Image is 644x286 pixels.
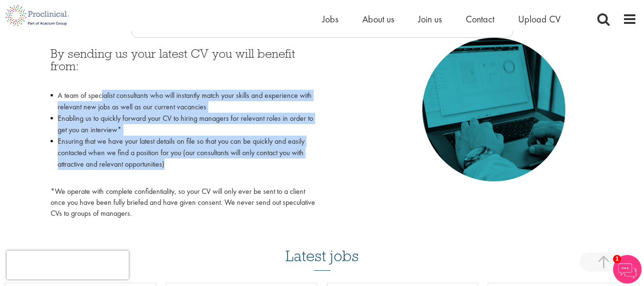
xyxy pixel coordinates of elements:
p: *We operate with complete confidentiality, so your CV will only ever be sent to a client once you... [51,186,315,219]
img: Chatbot [613,255,642,284]
iframe: reCAPTCHA [7,251,129,279]
h3: By sending us your latest CV you will benefit from: [51,47,315,85]
a: Upload CV [518,13,561,25]
h3: Latest jobs [286,224,359,271]
a: Join us [418,13,442,25]
a: About us [362,13,394,25]
li: A team of specialist consultants who will instantly match your skills and experience with relevan... [51,90,315,113]
span: 1 [613,255,621,263]
a: Contact [466,13,494,25]
li: Enabling us to quickly forward your CV to hiring managers for relevant roles in order to get you ... [51,113,315,136]
li: Ensuring that we have your latest details on file so that you can be quickly and easily contacted... [51,136,315,181]
a: Jobs [322,13,338,25]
